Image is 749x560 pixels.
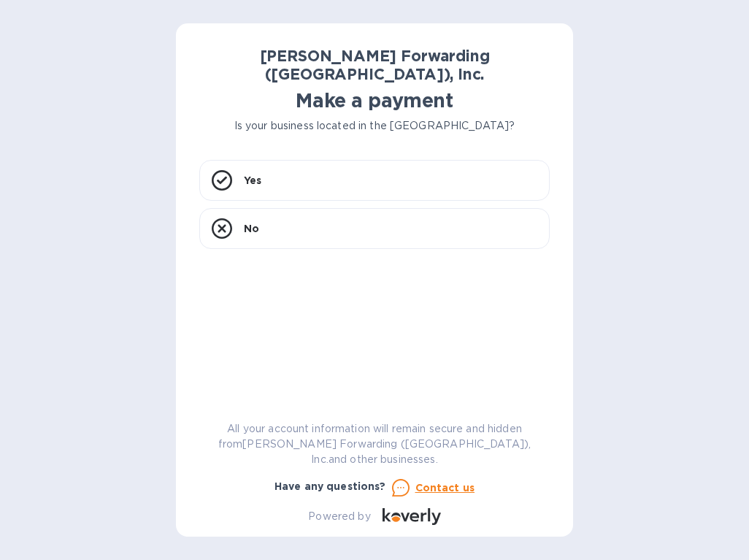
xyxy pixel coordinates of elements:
p: Yes [244,173,261,188]
p: Is your business located in the [GEOGRAPHIC_DATA]? [199,118,550,134]
p: Powered by [308,509,370,524]
p: All your account information will remain secure and hidden from [PERSON_NAME] Forwarding ([GEOGRA... [199,421,550,467]
u: Contact us [415,482,475,494]
p: No [244,221,259,236]
b: [PERSON_NAME] Forwarding ([GEOGRAPHIC_DATA]), Inc. [260,47,490,83]
b: Have any questions? [274,480,386,492]
h1: Make a payment [199,89,550,112]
